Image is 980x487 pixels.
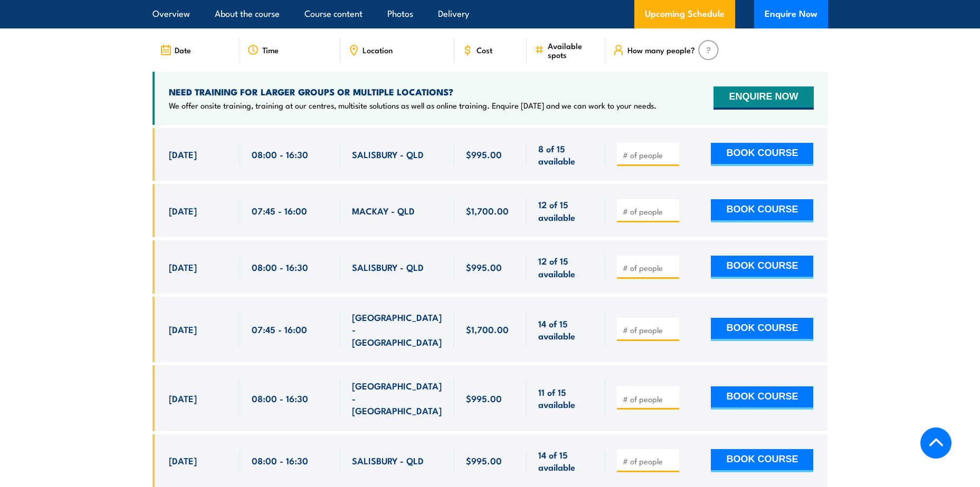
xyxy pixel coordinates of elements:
span: 14 of 15 available [538,317,594,342]
span: [DATE] [169,323,197,335]
span: 11 of 15 available [538,386,594,411]
span: Time [262,45,279,54]
span: [DATE] [169,204,197,217]
span: MACKAY - QLD [352,204,415,217]
span: [DATE] [169,148,197,160]
span: SALISBURY - QLD [352,454,424,466]
span: $1,700.00 [466,323,509,335]
button: BOOK COURSE [711,256,813,279]
span: SALISBURY - QLD [352,148,424,160]
span: 12 of 15 available [538,198,594,223]
p: We offer onsite training, training at our centres, multisite solutions as well as online training... [169,100,656,111]
span: 08:00 - 16:30 [252,392,308,404]
input: # of people [623,394,675,404]
span: 8 of 15 available [538,142,594,167]
span: [DATE] [169,454,197,466]
input: # of people [623,262,675,273]
span: $995.00 [466,392,502,404]
span: 14 of 15 available [538,449,594,473]
span: SALISBURY - QLD [352,261,424,273]
button: BOOK COURSE [711,449,813,472]
h4: NEED TRAINING FOR LARGER GROUPS OR MULTIPLE LOCATIONS? [169,86,656,98]
span: How many people? [627,45,695,54]
button: BOOK COURSE [711,143,813,166]
span: 08:00 - 16:30 [252,454,308,466]
span: 07:45 - 16:00 [252,204,307,217]
span: Available spots [548,41,598,59]
span: $995.00 [466,261,502,273]
span: $995.00 [466,454,502,466]
span: Location [363,45,393,54]
span: Cost [477,45,492,54]
span: [GEOGRAPHIC_DATA] - [GEOGRAPHIC_DATA] [352,311,443,348]
span: 07:45 - 16:00 [252,323,307,335]
span: Date [175,45,191,54]
button: BOOK COURSE [711,386,813,410]
input: # of people [623,456,675,466]
span: $995.00 [466,148,502,160]
button: BOOK COURSE [711,318,813,341]
input: # of people [623,150,675,160]
span: [DATE] [169,392,197,404]
span: 08:00 - 16:30 [252,261,308,273]
span: [DATE] [169,261,197,273]
button: ENQUIRE NOW [713,86,813,110]
span: 08:00 - 16:30 [252,148,308,160]
span: $1,700.00 [466,204,509,217]
input: # of people [623,325,675,335]
button: BOOK COURSE [711,199,813,222]
span: [GEOGRAPHIC_DATA] - [GEOGRAPHIC_DATA] [352,379,443,416]
input: # of people [623,206,675,217]
span: 12 of 15 available [538,255,594,279]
